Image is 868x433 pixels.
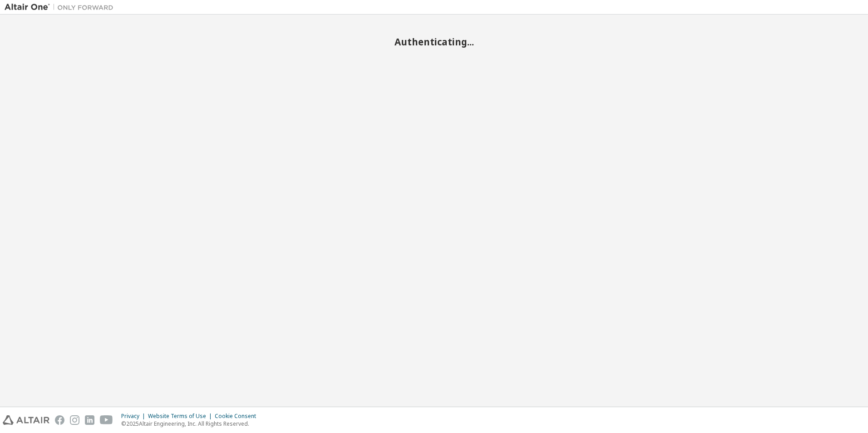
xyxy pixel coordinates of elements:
[55,415,64,425] img: facebook.svg
[85,415,94,425] img: linkedin.svg
[70,415,79,425] img: instagram.svg
[121,413,148,420] div: Privacy
[121,420,261,428] p: © 2025 Altair Engineering, Inc. All Rights Reserved.
[215,413,261,420] div: Cookie Consent
[3,415,49,425] img: altair_logo.svg
[5,3,118,12] img: Altair One
[100,415,113,425] img: youtube.svg
[148,413,215,420] div: Website Terms of Use
[5,36,863,48] h2: Authenticating...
